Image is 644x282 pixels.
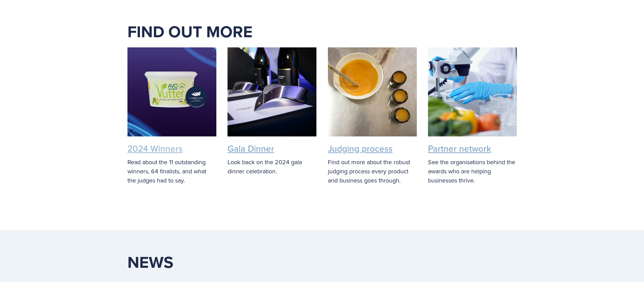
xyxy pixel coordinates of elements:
[127,21,517,42] h1: FIND OUT MORE
[428,142,491,155] a: Partner network
[127,157,216,185] p: Read about the 11 outstanding winners, 64 finalists, and what the judges had to say.
[228,142,274,155] a: Gala Dinner
[127,142,183,155] a: 2024 Winners
[328,157,417,185] p: Find out more about the robust judging process every product and business goes through.
[127,252,517,272] h1: News
[328,142,392,155] a: Judging process
[428,157,517,185] p: See the organisations behind the awards who are helping businesses thrive.
[228,157,316,176] p: Look back on the 2024 gala dinner celebration.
